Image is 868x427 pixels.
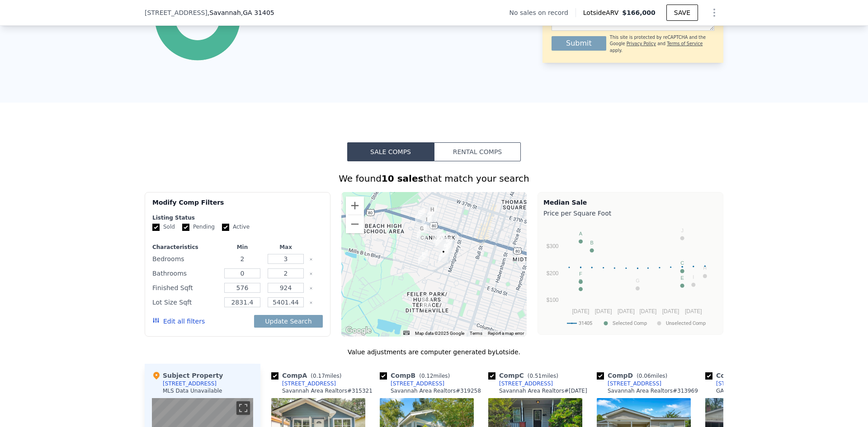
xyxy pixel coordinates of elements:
[547,270,559,277] text: $200
[610,34,714,54] div: This site is protected by reCAPTCHA and the Google and apply.
[380,380,444,387] a: [STREET_ADDRESS]
[282,380,336,387] div: [STREET_ADDRESS]
[421,295,431,310] div: 515 W 59th St
[439,247,448,263] div: 514 Amaranth Ave
[579,320,592,326] text: 31405
[309,272,313,276] button: Clear
[415,373,453,379] span: ( miles)
[681,228,684,233] text: J
[488,331,524,336] a: Report a map error
[417,224,427,239] div: 921 W 46th St
[705,4,723,22] button: Show Options
[254,315,322,328] button: Update Search
[152,317,205,326] button: Edit all filters
[163,380,217,387] div: [STREET_ADDRESS]
[152,198,323,214] div: Modify Comp Filters
[182,223,215,231] label: Pending
[222,244,262,251] div: Min
[543,220,717,333] svg: A chart.
[241,9,274,16] span: , GA 31405
[427,205,437,221] div: 802 W 42nd St
[421,373,434,379] span: 0.12
[152,214,323,221] div: Listing Status
[547,243,559,249] text: $300
[418,250,428,265] div: 717 W 51st St
[152,223,175,231] label: Sold
[403,331,410,335] button: Keyboard shortcuts
[705,371,778,380] div: Comp E
[680,275,684,281] text: E
[346,215,364,233] button: Zoom out
[422,215,432,230] div: 809 W 44th St
[152,296,219,309] div: Lot Size Sqft
[666,320,706,326] text: Unselected Comp
[703,265,707,271] text: H
[309,286,313,290] button: Clear
[309,258,313,261] button: Clear
[415,331,464,336] span: Map data ©2025 Google
[415,208,425,223] div: 1011 W Victory Dr
[667,41,703,46] a: Terms of Service
[529,373,542,379] span: 0.51
[145,8,208,17] span: [STREET_ADDRESS]
[208,8,274,17] span: , Savannah
[639,373,651,379] span: 0.06
[307,373,345,379] span: ( miles)
[152,282,219,294] div: Finished Sqft
[470,331,482,336] a: Terms
[618,308,635,314] text: [DATE]
[152,371,223,380] div: Subject Property
[613,320,647,326] text: Selected Comp
[685,308,702,314] text: [DATE]
[271,371,345,380] div: Comp A
[524,373,562,379] span: ( miles)
[152,224,160,231] input: Sold
[152,253,219,265] div: Bedrooms
[705,380,770,387] a: [STREET_ADDRESS]
[499,380,553,387] div: [STREET_ADDRESS]
[182,224,189,231] input: Pending
[636,278,640,283] text: G
[572,308,590,314] text: [DATE]
[662,308,679,314] text: [DATE]
[579,271,582,277] text: F
[145,172,723,185] div: We found that match your search
[266,244,306,251] div: Max
[579,278,582,284] text: D
[680,260,684,266] text: C
[163,387,222,394] div: MLS Data Unavailable
[543,207,717,220] div: Price per Square Foot
[344,325,373,337] img: Google
[443,237,453,252] div: 514 Orchard St
[313,373,325,379] span: 0.17
[152,267,219,280] div: Bathrooms
[499,387,587,394] div: Savannah Area Realtors # [DATE]
[441,242,451,257] div: 509 Acacia St
[597,371,671,380] div: Comp D
[716,380,770,387] div: [STREET_ADDRESS]
[434,142,521,161] button: Rental Comps
[583,8,622,17] span: Lotside ARV
[666,5,698,21] button: SAVE
[595,308,612,314] text: [DATE]
[346,197,364,215] button: Zoom in
[152,244,219,251] div: Characteristics
[380,371,453,380] div: Comp B
[309,301,313,305] button: Clear
[488,371,562,380] div: Comp C
[543,198,717,207] div: Median Sale
[552,36,606,51] button: Submit
[693,274,694,280] text: I
[382,173,424,184] strong: 10 sales
[434,229,443,244] div: 619 W 46th St
[640,308,657,314] text: [DATE]
[145,347,723,357] div: Value adjustments are computer generated by Lotside .
[579,231,583,236] text: A
[597,380,661,387] a: [STREET_ADDRESS]
[391,387,481,394] div: Savannah Area Realtors # 319258
[282,387,373,394] div: Savannah Area Realtors # 315321
[435,232,445,248] div: 624 W 47th St
[608,380,661,387] div: [STREET_ADDRESS]
[633,373,671,379] span: ( miles)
